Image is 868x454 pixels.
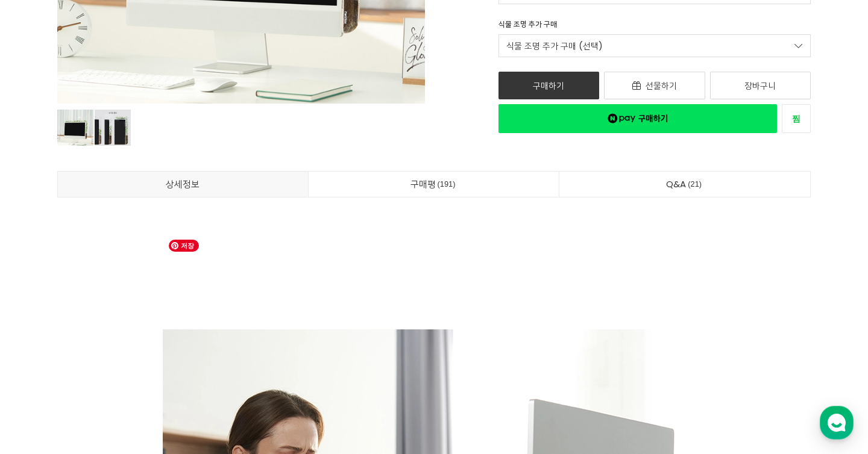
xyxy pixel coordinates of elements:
[498,34,811,57] a: 식물 조명 추가 구매 (선택)
[309,172,559,197] a: 구매평191
[604,72,705,99] a: 선물하기
[710,72,811,99] a: 장바구니
[110,373,125,382] span: 대화
[38,372,45,382] span: 홈
[4,354,80,384] a: 홈
[436,178,458,190] span: 191
[80,354,156,384] a: 대화
[58,172,308,197] a: 상세정보
[646,79,677,92] span: 선물하기
[498,104,778,133] a: 새창
[169,240,199,252] span: 저장
[498,72,600,99] a: 구매하기
[559,172,810,197] a: Q&A21
[186,372,201,382] span: 설정
[686,178,703,190] span: 21
[782,104,811,133] a: 새창
[156,354,231,384] a: 설정
[498,19,557,34] div: 식물 조명 추가 구매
